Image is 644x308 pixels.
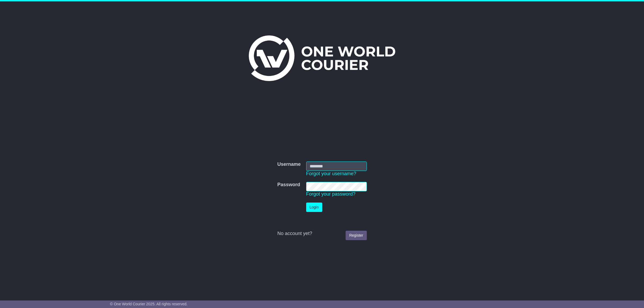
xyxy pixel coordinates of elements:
[249,35,395,81] img: One World
[306,203,322,212] button: Login
[277,231,367,237] div: No account yet?
[277,162,301,167] label: Username
[346,231,367,240] a: Register
[306,171,356,176] a: Forgot your username?
[277,182,300,188] label: Password
[306,191,356,197] a: Forgot your password?
[110,302,188,306] span: © One World Courier 2025. All rights reserved.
